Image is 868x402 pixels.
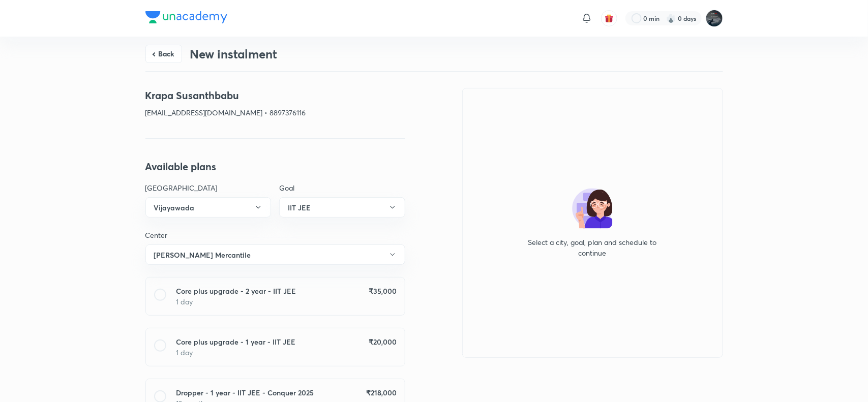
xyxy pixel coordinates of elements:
h6: ₹ 20,000 [369,336,397,347]
h6: ₹ 218,000 [366,387,397,398]
p: [EMAIL_ADDRESS][DOMAIN_NAME] • 8897376116 [145,107,405,118]
button: IIT JEE [279,197,405,218]
button: Vijayawada [145,197,272,218]
button: [PERSON_NAME] Mercantile [145,244,405,265]
h6: Core plus upgrade - 1 year - IIT JEE [176,336,296,347]
h4: Available plans [145,159,405,174]
p: [GEOGRAPHIC_DATA] [145,182,272,193]
button: Back [145,45,182,63]
p: Select a city, goal, plan and schedule to continue [521,237,664,258]
img: avatar [605,14,614,23]
h4: Krapa Susanthbabu [145,88,405,103]
h6: ₹ 35,000 [369,286,397,296]
p: Goal [279,182,405,193]
p: Center [145,230,405,240]
a: Company Logo [145,11,227,26]
img: Subrahmanyam Mopidevi [706,10,723,27]
h3: New instalment [190,47,278,61]
h6: Dropper - 1 year - IIT JEE - Conquer 2025 [176,387,314,398]
img: no-plan-selected [572,188,613,229]
button: avatar [601,10,617,26]
img: streak [666,13,676,23]
p: 1 day [176,296,193,307]
img: Company Logo [145,11,227,23]
p: 1 day [176,347,193,358]
h6: Core plus upgrade - 2 year - IIT JEE [176,286,296,296]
